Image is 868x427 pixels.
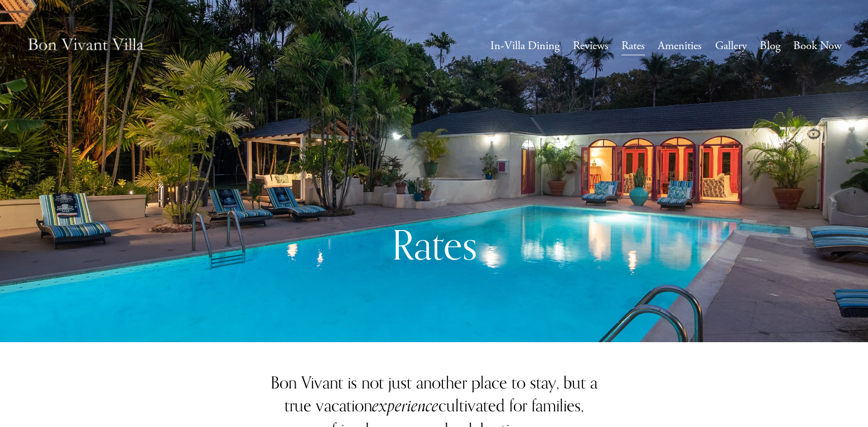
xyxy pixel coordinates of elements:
img: Caribbean Vacation Rental | Bon Vivant Villa [26,26,145,66]
a: Reviews [573,36,609,56]
a: In-Villa Dining [490,36,560,56]
em: experience [372,392,438,420]
a: Amenities [658,36,702,56]
a: Blog [760,36,780,56]
h1: Rates [334,220,533,270]
a: Rates [621,36,645,56]
a: Gallery [715,36,747,56]
a: Book Now [793,36,842,56]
